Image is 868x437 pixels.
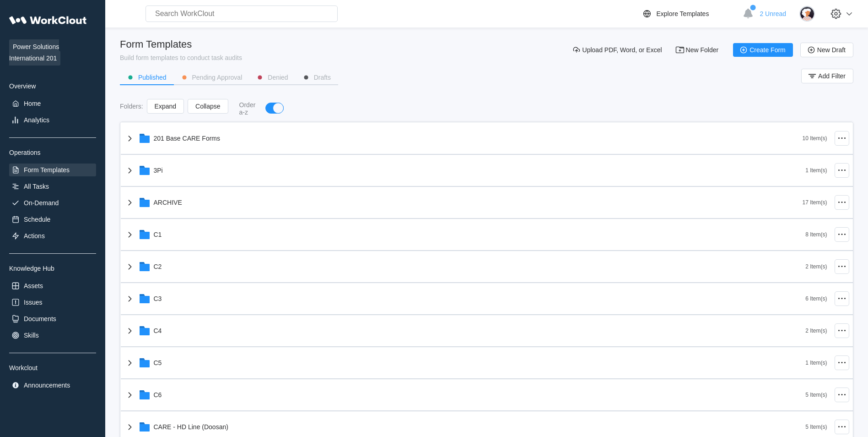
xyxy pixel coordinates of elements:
[805,167,827,174] div: 1 Item(s)
[120,54,242,61] div: Build form templates to conduct task audits
[314,74,331,81] div: Drafts
[154,327,162,334] div: C4
[154,135,221,142] div: 201 Base CARE Forms
[805,295,827,302] div: 6 Item(s)
[9,312,96,325] a: Documents
[24,183,49,190] div: All Tasks
[24,216,50,223] div: Schedule
[120,38,242,50] div: Form Templates
[24,116,49,124] div: Analytics
[195,103,220,109] span: Collapse
[24,100,41,107] div: Home
[9,82,96,90] div: Overview
[801,69,853,83] button: Add Filter
[805,231,827,238] div: 8 Item(s)
[9,149,96,156] div: Operations
[154,423,228,431] div: CARE - HD Line (Doosan)
[9,229,96,242] a: Actions
[154,359,162,366] div: C5
[799,6,815,22] img: user-4.png
[817,47,846,53] span: New Draft
[805,392,827,398] div: 5 Item(s)
[686,47,719,53] span: New Folder
[154,199,182,206] div: ARCHIVE
[9,39,60,66] span: Power Solutions International 201
[138,74,167,81] div: Published
[818,73,846,79] span: Add Filter
[9,97,96,110] a: Home
[147,99,184,114] button: Expand
[9,296,96,309] a: Issues
[24,332,39,339] div: Skills
[749,47,786,53] span: Create Form
[192,74,243,81] div: Pending Approval
[9,265,96,272] div: Knowledge Hub
[805,263,827,270] div: 2 Item(s)
[154,263,162,270] div: C2
[656,10,709,17] div: Explore Templates
[24,282,43,290] div: Assets
[296,71,338,84] button: Drafts
[760,10,786,17] span: 2 Unread
[239,101,257,116] div: Order a-z
[9,164,96,176] a: Form Templates
[24,232,45,240] div: Actions
[805,360,827,366] div: 1 Item(s)
[9,379,96,392] a: Announcements
[566,43,669,57] button: Upload PDF, Word, or Excel
[154,295,162,302] div: C3
[802,199,827,206] div: 17 Item(s)
[24,382,70,389] div: Announcements
[733,43,793,57] button: Create Form
[154,167,163,174] div: 3Pi
[805,328,827,334] div: 2 Item(s)
[9,329,96,342] a: Skills
[802,135,827,142] div: 10 Item(s)
[154,391,162,399] div: C6
[24,299,42,306] div: Issues
[9,180,96,193] a: All Tasks
[24,166,70,174] div: Form Templates
[9,279,96,292] a: Assets
[24,315,56,322] div: Documents
[9,364,96,371] div: Workclout
[174,71,250,84] button: Pending Approval
[146,5,338,22] input: Search WorkClout
[155,103,176,109] span: Expand
[188,99,228,114] button: Collapse
[669,43,726,57] button: New Folder
[120,71,174,84] button: Published
[268,74,288,81] div: Denied
[800,43,853,57] button: New Draft
[9,213,96,226] a: Schedule
[805,424,827,430] div: 5 Item(s)
[249,71,295,84] button: Denied
[24,199,59,207] div: On-Demand
[154,231,162,238] div: C1
[9,197,96,209] a: On-Demand
[9,114,96,126] a: Analytics
[582,47,662,53] span: Upload PDF, Word, or Excel
[642,8,738,19] a: Explore Templates
[120,103,143,110] div: Folders :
